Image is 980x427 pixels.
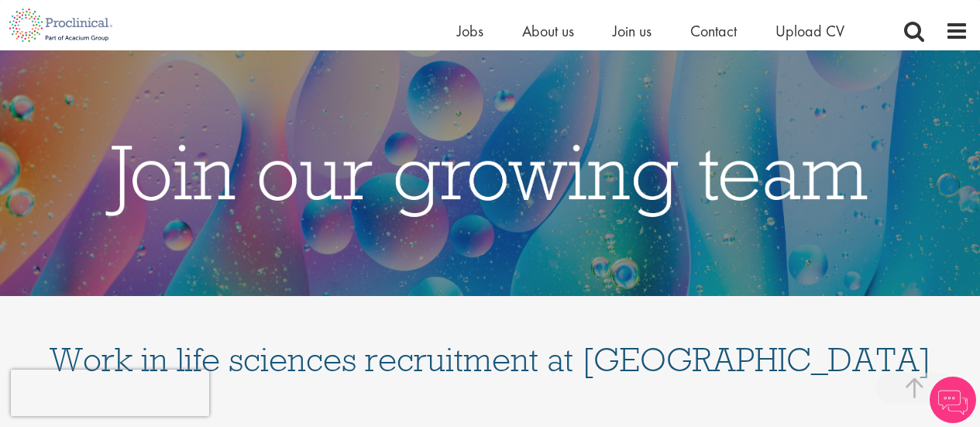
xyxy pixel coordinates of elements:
a: Join us [613,21,652,41]
a: About us [522,21,574,41]
iframe: reCAPTCHA [11,370,209,416]
a: Upload CV [775,21,844,41]
h1: Work in life sciences recruitment at [GEOGRAPHIC_DATA] [49,312,932,377]
a: Contact [690,21,737,41]
a: Jobs [457,21,483,41]
img: Chatbot [930,377,976,423]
